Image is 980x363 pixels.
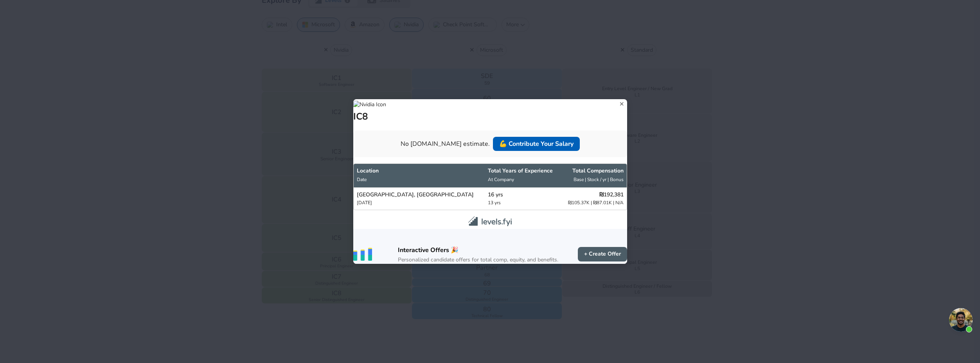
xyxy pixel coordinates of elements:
a: + Create Offer [578,247,627,261]
p: Total Years of Experience [488,167,557,175]
img: levels.fyi logo [468,216,511,226]
div: Open chat [949,308,973,332]
p: No [DOMAIN_NAME] estimate. [401,139,490,149]
p: [GEOGRAPHIC_DATA], [GEOGRAPHIC_DATA] [357,191,482,199]
span: At Company [488,176,514,183]
p: ₪192,381 [564,191,623,199]
h6: Interactive Offers 🎉 [398,245,558,256]
h1: IC8 [353,110,368,123]
span: ₪105.37K | ₪87.01K | N/A [568,200,624,206]
span: 13 yrs [488,200,501,206]
span: [DATE] [357,200,372,206]
p: 16 yrs [488,191,557,199]
p: Total Comp ensation [564,167,623,175]
p: Location [357,167,482,175]
img: Nvidia Icon [353,101,386,109]
h6: Personalized candidate offers for total comp, equity, and benefits. [398,256,558,264]
a: 💪 Contribute Your Salary [493,137,580,151]
span: Base | Stock / yr | Bonus [574,176,624,183]
p: 💪 Contribute Your Salary [499,139,574,149]
span: Date [357,176,367,183]
a: Interactive Offers 🎉Personalized candidate offers for total comp, equity, and benefits.+ Create O... [353,229,627,264]
img: vertical-bars.png [353,248,372,261]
